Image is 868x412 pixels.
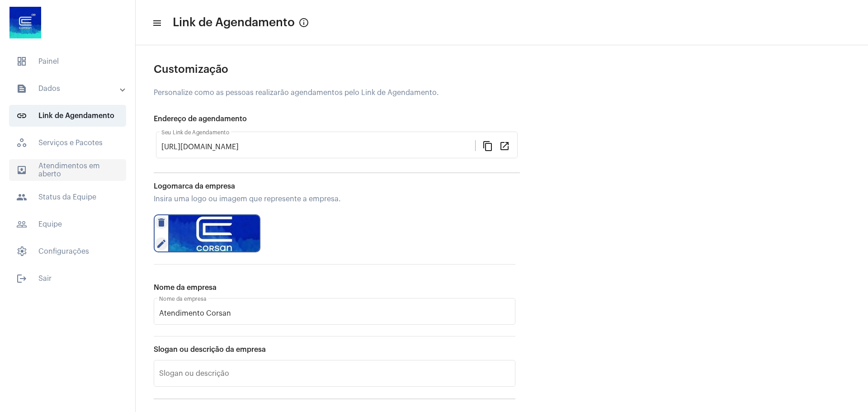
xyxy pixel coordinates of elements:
[295,14,313,32] button: Info
[9,268,126,289] span: Sair
[482,140,493,151] mat-icon: content_copy
[16,56,27,67] span: sidenav icon
[7,5,43,41] img: d4669ae0-8c07-2337-4f67-34b0df7f5ae4.jpeg
[155,237,168,250] mat-icon: edit
[154,182,515,190] div: Logomarca da empresa
[152,18,161,28] mat-icon: sidenav icon
[154,63,520,75] div: Customização
[155,216,168,229] mat-icon: delete
[16,110,27,121] mat-icon: sidenav icon
[16,83,121,94] mat-panel-title: Dados
[499,140,510,151] mat-icon: open_in_new
[16,137,27,148] span: sidenav icon
[16,165,27,175] mat-icon: sidenav icon
[16,83,27,94] mat-icon: sidenav icon
[173,15,295,30] span: Link de Agendamento
[16,246,27,257] span: sidenav icon
[9,51,126,72] span: Painel
[9,241,126,262] span: Configurações
[154,115,520,123] div: Endereço de agendamento
[154,284,515,292] div: Nome da empresa
[154,89,520,97] div: Personalize como as pessoas realizarão agendamentos pelo Link de Agendamento.
[9,213,126,235] span: Equipe
[5,78,135,99] mat-expansion-panel-header: sidenav iconDados
[16,192,27,203] mat-icon: sidenav icon
[9,159,126,181] span: Atendimentos em aberto
[168,214,260,252] img: d4669ae0-8c07-2337-4f67-34b0df7f5ae4.jpeg
[16,219,27,230] mat-icon: sidenav icon
[161,143,475,151] input: Link
[298,17,309,28] mat-icon: Info
[9,105,126,127] span: Link de Agendamento
[154,346,515,354] div: Slogan ou descrição da empresa
[16,273,27,284] mat-icon: sidenav icon
[9,186,126,208] span: Status da Equipe
[154,195,515,203] div: Insira uma logo ou imagem que represente a empresa.
[9,132,126,154] span: Serviços e Pacotes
